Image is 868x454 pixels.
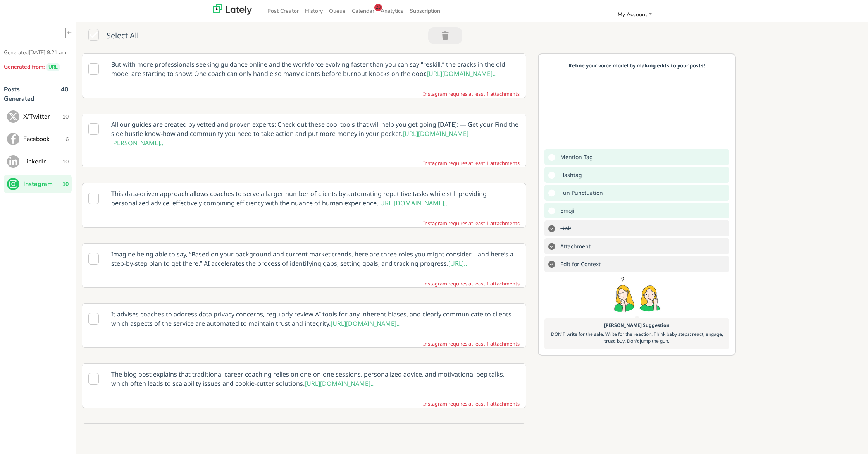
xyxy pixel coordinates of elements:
[264,5,302,17] a: Post Creator
[62,158,69,166] span: 10
[556,258,603,270] s: Double-check the A.I. to make sure nothing wonky got thru.
[551,331,723,344] span: DON'T write for the sale. Write for the reaction. Think baby steps: react, engage, trust, buy. Do...
[423,340,520,347] small: Instagram requires at least 1 attachments
[105,424,525,454] p: In contrast, an AI-powered approach uses data-driven insights and automation to analyze resumes, ...
[556,187,605,198] span: Add exclamation marks, ellipses, etc. to better communicate tone.
[213,4,252,15] img: lately_logo_nav.700ca2e7.jpg
[23,134,65,144] span: Facebook
[423,160,520,167] small: Instagram requires at least 1 attachments
[305,379,374,388] span: [URL][DOMAIN_NAME]..
[349,5,377,17] a: Calendar23
[23,157,62,166] span: LinkedIn
[105,244,525,274] p: Imagine being able to say, “Based on your background and current market trends, here are three ro...
[448,259,467,268] span: [URL]..
[46,63,60,71] span: URL
[556,151,595,163] span: Add mention tags to leverage the sharing power of others.
[556,241,592,252] s: Add a video or photo or swap out the default image from any link for increased visual appeal.
[105,304,525,334] p: It advises coaches to address data privacy concerns, regularly review AI tools for any inherent b...
[556,169,584,181] span: Add hashtags for context vs. index rankings for increased engagement.
[352,7,374,15] span: Calendar
[604,322,670,328] b: [PERSON_NAME] Suggestion
[105,183,525,213] p: This data-driven approach allows coaches to serve a larger number of clients by automating repeti...
[378,199,447,207] span: [URL][DOMAIN_NAME]..
[4,85,45,103] p: Posts Generated
[423,280,520,287] small: Instagram requires at least 1 attachments
[406,5,443,17] a: Subscription
[423,400,520,408] small: Instagram requires at least 1 attachments
[62,113,69,121] span: 10
[111,129,468,147] span: [URL][DOMAIN_NAME][PERSON_NAME]..
[423,220,520,227] small: Instagram requires at least 1 attachments
[61,85,69,107] span: 40
[62,180,69,188] span: 10
[331,319,400,328] span: [URL][DOMAIN_NAME]..
[377,5,406,17] a: Analytics
[107,30,139,43] span: Select All
[23,179,62,189] span: Instagram
[65,135,69,143] span: 6
[423,90,520,98] small: Instagram requires at least 1 attachments
[427,69,496,78] span: [URL][DOMAIN_NAME]..
[615,8,655,21] a: My Account
[556,205,577,216] span: Add emojis to clarify and drive home the tone of your message.
[818,431,860,450] iframe: Opens a widget where you can find more information
[23,112,62,121] span: X/Twitter
[302,5,326,17] a: History
[4,63,45,71] span: Generated from:
[29,49,66,56] span: [DATE] 9:21 am
[4,107,72,126] button: X/Twitter10
[556,223,573,234] s: Add a link to drive traffic to a website or landing page.
[4,175,72,193] button: Instagram10
[612,274,662,316] img: suggestion.75af8b33.png
[4,130,72,148] button: Facebook6
[326,5,349,17] a: Queue
[618,11,647,18] span: My Account
[105,114,525,153] p: All our guides are created by vetted and proven experts: Check out these cool tools that will hel...
[105,54,525,84] p: But with more professionals seeking guidance online and the workforce evolving faster than you ca...
[105,364,525,394] p: The blog post explains that traditional career coaching relies on one-on-one sessions, personaliz...
[374,4,382,11] a: 23
[428,27,462,44] button: Trash 0 Post
[548,62,725,70] p: Refine your voice model by making edits to your posts!
[4,152,72,171] button: LinkedIn10
[4,48,72,57] p: Generated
